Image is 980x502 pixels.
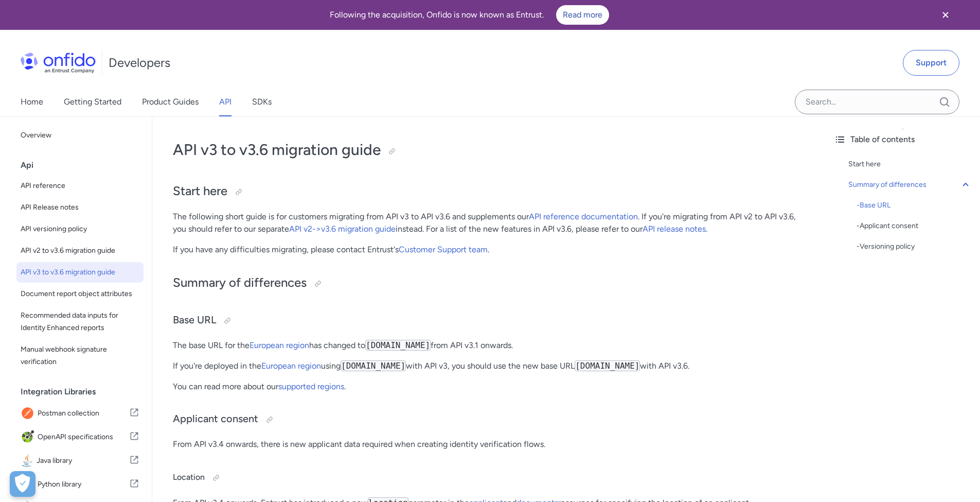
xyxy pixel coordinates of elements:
[21,343,139,368] span: Manual webhook signature verification
[16,176,144,196] a: API reference
[21,155,148,176] div: Api
[37,454,129,468] span: Java library
[857,240,972,253] a: -Versioning policy
[38,477,129,492] span: Python library
[21,288,139,300] span: Document report object attributes
[21,382,148,402] div: Integration Libraries
[21,88,43,116] a: Home
[38,430,129,444] span: OpenAPI specifications
[16,426,144,448] a: IconOpenAPI specificationsOpenAPI specifications
[173,274,805,292] h2: Summary of differences
[142,88,199,116] a: Product Guides
[261,361,321,371] a: European region
[16,305,144,338] a: Recommended data inputs for Identity Enhanced reports
[341,360,406,371] code: [DOMAIN_NAME]
[16,125,144,146] a: Overview
[21,129,139,142] span: Overview
[21,309,139,334] span: Recommended data inputs for Identity Enhanced reports
[12,5,926,25] div: Following the acquisition, Onfido is now known as Entrust.
[529,212,638,221] a: API reference documentation
[173,470,805,486] h4: Location
[173,211,805,235] p: The following short guide is for customers migrating from API v3 to API v3.6 and supplements our ...
[173,411,805,428] h3: Applicant consent
[173,438,805,451] p: From API v3.4 onwards, there is new applicant data required when creating identity verification f...
[21,430,38,444] img: IconOpenAPI specifications
[16,473,144,496] a: IconPython libraryPython library
[848,179,972,191] a: Summary of differences
[289,224,396,234] a: API v2->v3.6 migration guide
[857,220,972,232] a: -Applicant consent
[21,266,139,279] span: API v3 to v3.6 migration guide
[857,199,972,212] div: - Base URL
[278,382,344,391] a: supported regions
[21,223,139,235] span: API versioning policy
[21,406,38,421] img: IconPostman collection
[10,471,35,497] div: Cookie Preferences
[848,158,972,170] a: Start here
[64,88,121,116] a: Getting Started
[795,90,959,114] input: Onfido search input field
[399,245,488,254] a: Customer Support team
[16,402,144,425] a: IconPostman collectionPostman collection
[365,340,431,351] code: [DOMAIN_NAME]
[38,406,129,421] span: Postman collection
[16,240,144,261] a: API v2 to v3.6 migration guide
[252,88,272,116] a: SDKs
[21,454,37,468] img: IconJava library
[857,240,972,253] div: - Versioning policy
[21,53,96,73] img: Onfido Logo
[16,197,144,218] a: API Release notes
[16,339,144,372] a: Manual webhook signature verification
[10,471,35,497] button: Open Preferences
[173,140,805,160] h1: API v3 to v3.6 migration guide
[21,245,139,257] span: API v2 to v3.6 migration guide
[16,449,144,472] a: IconJava libraryJava library
[21,201,139,214] span: API Release notes
[109,55,170,71] h1: Developers
[250,340,309,350] a: European region
[173,313,805,329] h3: Base URL
[834,133,972,146] div: Table of contents
[16,219,144,239] a: API versioning policy
[16,284,144,304] a: Document report object attributes
[16,262,144,283] a: API v3 to v3.6 migration guide
[903,50,959,76] a: Support
[926,2,965,28] button: Close banner
[643,224,706,234] a: API release notes
[939,9,952,21] svg: Close banner
[556,5,609,25] a: Read more
[857,220,972,232] div: - Applicant consent
[575,360,640,371] code: [DOMAIN_NAME]
[173,339,805,352] p: The base URL for the has changed to from API v3.1 onwards.
[173,183,805,200] h2: Start here
[173,244,805,256] p: If you have any difficulties migrating, please contact Entrust's .
[173,380,805,393] p: You can read more about our .
[219,88,231,116] a: API
[857,199,972,212] a: -Base URL
[173,360,805,372] p: If you're deployed in the using with API v3, you should use the new base URL with API v3.6.
[21,180,139,192] span: API reference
